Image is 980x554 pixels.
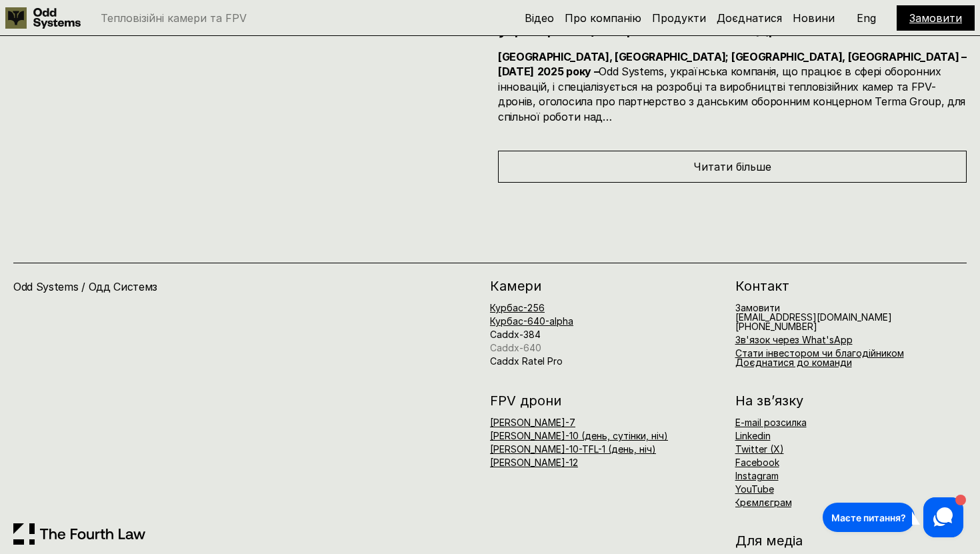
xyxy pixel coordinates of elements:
[735,457,779,468] a: Facebook
[490,457,578,468] a: [PERSON_NAME]-12
[537,65,599,78] strong: 2025 року –
[735,483,774,495] a: YouTube
[490,342,541,353] a: Caddx-640
[13,279,316,294] h4: Odd Systems / Одд Системз
[565,11,641,25] a: Про компанію
[735,534,967,547] h2: Для медіа
[652,11,706,25] a: Продукти
[525,11,554,25] a: Відео
[735,302,780,313] a: Замовити
[909,11,962,25] a: Замовити
[735,321,817,332] span: [PHONE_NUMBER]
[498,49,967,124] h4: Odd Systems, українська компанія, що працює в сфері оборонних інновацій, і спеціалізується на роз...
[735,303,892,331] h6: [EMAIL_ADDRESS][DOMAIN_NAME]
[734,497,792,508] a: Крємлєграм
[490,355,563,367] a: Caddx Ratel Pro
[717,11,782,25] a: Доєднатися
[735,417,807,428] a: E-mail розсилка
[490,394,722,407] h2: FPV дрони
[735,357,852,368] a: Доєднатися до команди
[735,470,779,481] a: Instagram
[490,430,668,441] a: [PERSON_NAME]-10 (день, сутінки, ніч)
[735,394,803,407] h2: На зв’язку
[490,443,656,455] a: [PERSON_NAME]-10-TFL-1 (день, ніч)
[498,50,969,78] strong: [GEOGRAPHIC_DATA], [GEOGRAPHIC_DATA]; [GEOGRAPHIC_DATA], [GEOGRAPHIC_DATA] – [DATE]
[735,443,784,455] a: Twitter (X)
[490,315,573,327] a: Курбас-640-alpha
[490,329,541,340] a: Caddx-384
[819,494,967,541] iframe: HelpCrunch
[735,279,967,293] h2: Контакт
[793,11,835,25] a: Новини
[490,302,545,313] a: Курбас-256
[101,13,247,23] p: Тепловізійні камери та FPV
[735,347,904,359] a: Стати інвестором чи благодійником
[490,279,722,293] h2: Камери
[857,13,876,23] p: Eng
[735,334,853,345] a: Зв'язок через What'sApp
[735,430,771,441] a: Linkedin
[490,417,575,428] a: [PERSON_NAME]-7
[693,160,771,173] span: Читати більше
